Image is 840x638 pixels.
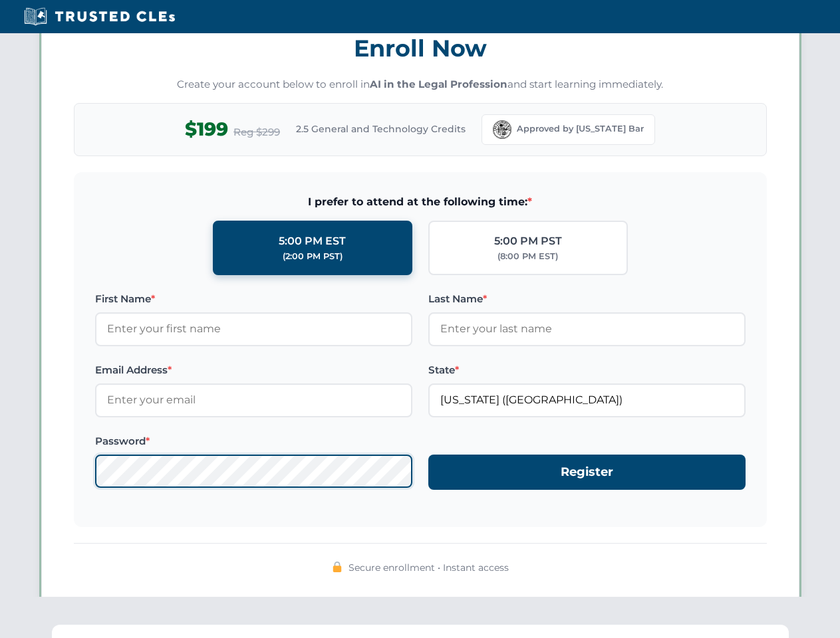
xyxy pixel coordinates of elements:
[283,250,343,263] div: (2:00 PM PST)
[370,78,507,90] strong: AI in the Legal Profession
[494,233,562,250] div: 5:00 PM PST
[517,122,644,136] span: Approved by [US_STATE] Bar
[95,362,412,378] label: Email Address
[95,193,746,211] span: I prefer to attend at the following time:
[95,433,412,449] label: Password
[493,120,511,139] img: Florida Bar
[296,122,466,136] span: 2.5 General and Technology Credits
[428,455,746,490] button: Register
[95,291,412,307] label: First Name
[185,114,228,144] span: $199
[279,233,346,250] div: 5:00 PM EST
[95,383,412,417] input: Enter your email
[332,562,343,572] img: 🔒
[428,383,746,417] input: Florida (FL)
[95,312,412,346] input: Enter your first name
[497,250,558,263] div: (8:00 PM EST)
[233,124,280,140] span: Reg $299
[428,312,746,346] input: Enter your last name
[74,77,767,92] p: Create your account below to enroll in and start learning immediately.
[428,291,746,307] label: Last Name
[20,7,179,27] img: Trusted CLEs
[349,560,509,575] span: Secure enrollment • Instant access
[74,27,767,69] h3: Enroll Now
[428,362,746,378] label: State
